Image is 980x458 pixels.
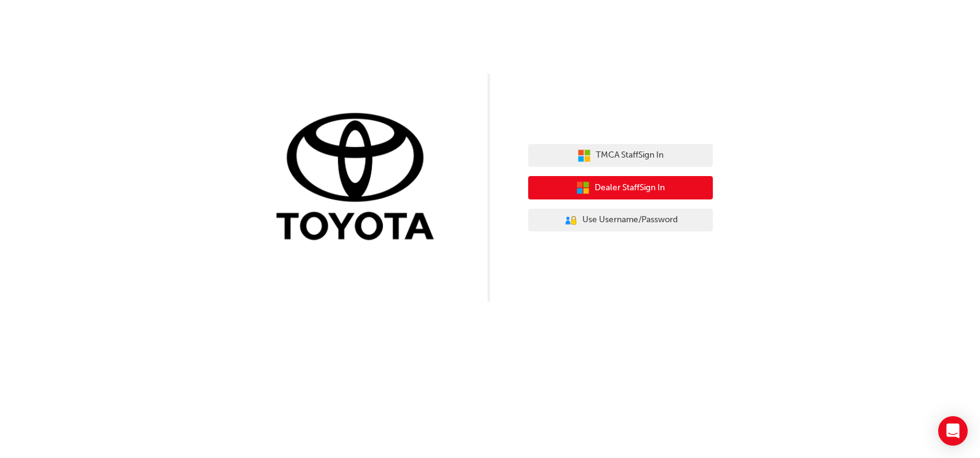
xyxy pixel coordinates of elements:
[596,148,664,163] span: TMCA Staff Sign In
[528,144,713,167] button: TMCA StaffSign In
[267,110,452,246] img: Trak
[582,213,678,227] span: Use Username/Password
[528,176,713,199] button: Dealer StaffSign In
[595,181,665,195] span: Dealer Staff Sign In
[938,416,968,446] div: Open Intercom Messenger
[528,209,713,232] button: Use Username/Password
